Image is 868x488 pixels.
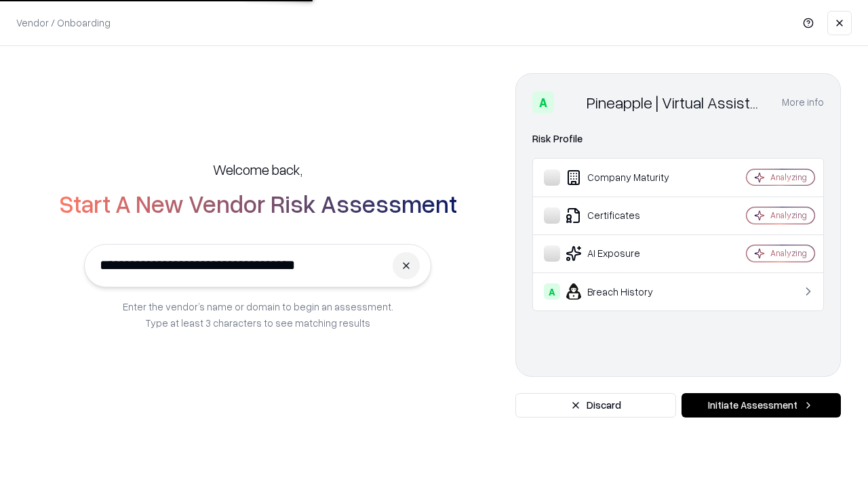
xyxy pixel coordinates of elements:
[544,283,560,300] div: A
[515,393,676,418] button: Discard
[587,91,766,113] div: Pineapple | Virtual Assistant Agency
[16,16,111,30] p: Vendor / Onboarding
[59,190,457,217] h2: Start A New Vendor Risk Assessment
[213,160,302,179] h5: Welcome back,
[559,91,581,113] img: Pineapple | Virtual Assistant Agency
[544,283,706,300] div: Breach History
[770,171,807,183] div: Analyzing
[544,245,706,262] div: AI Exposure
[770,209,807,221] div: Analyzing
[782,90,824,115] button: More info
[544,207,706,224] div: Certificates
[532,91,554,113] div: A
[682,393,841,418] button: Initiate Assessment
[770,247,807,259] div: Analyzing
[532,131,824,147] div: Risk Profile
[123,298,393,331] p: Enter the vendor’s name or domain to begin an assessment. Type at least 3 characters to see match...
[544,169,706,186] div: Company Maturity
